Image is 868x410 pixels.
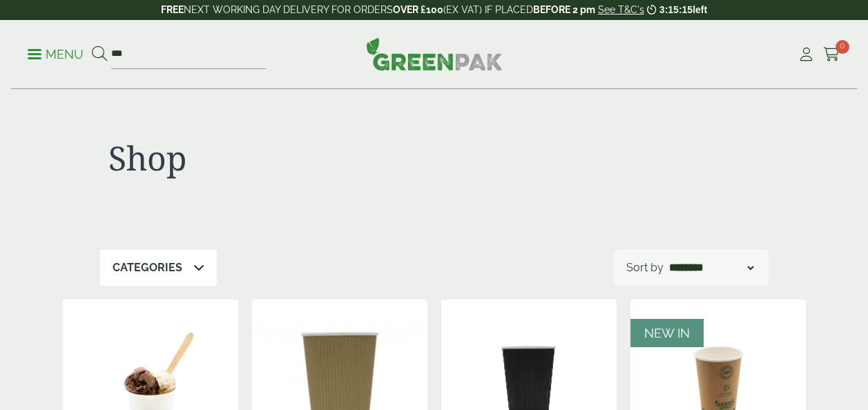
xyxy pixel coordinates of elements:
[659,4,693,15] span: 3:15:15
[161,4,184,15] strong: FREE
[798,48,815,61] i: My Account
[644,326,690,340] span: NEW IN
[108,138,426,178] h1: Shop
[823,44,840,65] a: 0
[533,4,595,15] strong: BEFORE 2 pm
[366,37,503,70] img: GreenPak Supplies
[836,40,849,54] span: 0
[28,46,84,60] a: Menu
[823,48,840,61] i: Cart
[598,4,644,15] a: See T&C's
[693,4,707,15] span: left
[28,46,84,63] p: Menu
[666,260,756,276] select: Shop order
[393,4,443,15] strong: OVER £100
[626,260,664,276] p: Sort by
[113,260,182,276] p: Categories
